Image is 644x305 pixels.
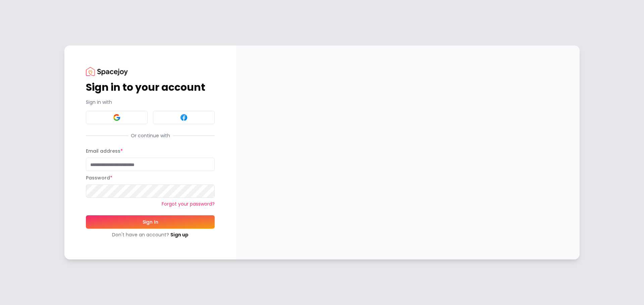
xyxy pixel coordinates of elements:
[236,46,580,259] img: banner
[86,174,112,181] label: Password
[170,231,189,238] a: Sign up
[86,231,215,238] div: Don't have an account?
[113,113,121,122] img: Google signin
[128,132,173,139] span: Or continue with
[180,113,188,122] img: Facebook signin
[86,201,215,207] a: Forgot your password?
[86,148,123,154] label: Email address
[86,81,215,93] h1: Sign in to your account
[86,215,215,229] button: Sign In
[86,99,215,105] p: Sign in with
[86,67,128,76] img: Spacejoy Logo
